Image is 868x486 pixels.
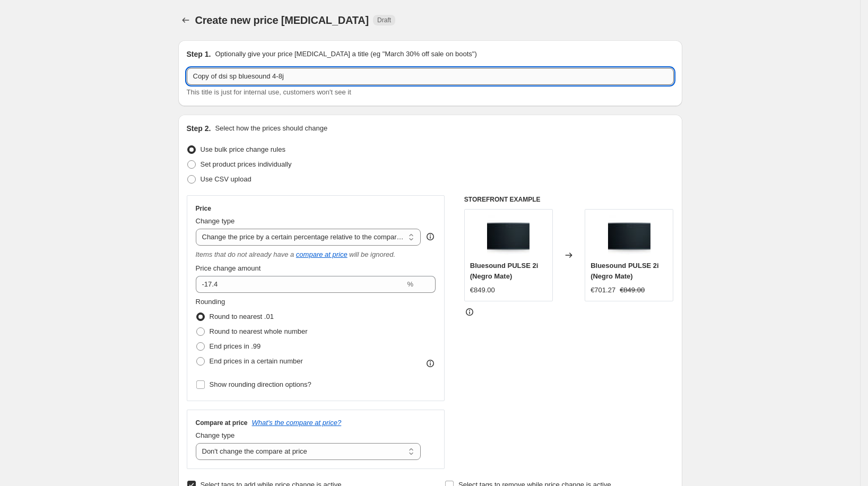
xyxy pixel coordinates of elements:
p: Select how the prices should change [215,123,327,134]
span: Use bulk price change rules [201,145,285,153]
input: 30% off holiday sale [187,68,674,85]
span: Round to nearest whole number [210,327,308,335]
h3: Price [196,204,211,213]
span: End prices in a certain number [210,357,303,365]
button: compare at price [296,250,348,258]
h6: STOREFRONT EXAMPLE [464,195,674,204]
p: Optionally give your price [MEDICAL_DATA] a title (eg "March 30% off sale on boots") [215,49,476,59]
i: will be ignored. [349,250,395,258]
span: Bluesound PULSE 2i (Negro Mate) [591,262,659,280]
input: -20 [196,276,405,293]
h2: Step 1. [187,49,211,59]
span: Change type [196,217,235,225]
span: Show rounding direction options? [210,380,311,388]
button: What's the compare at price? [252,419,342,427]
span: Change type [196,431,235,439]
span: Use CSV upload [201,175,251,183]
h3: Compare at price [196,419,248,427]
div: help [425,231,436,242]
img: producto-28646-61-640579_80x.jpg [608,215,650,257]
span: Round to nearest .01 [210,313,274,320]
img: producto-28646-61-640579_80x.jpg [487,215,530,257]
span: End prices in .99 [210,342,261,350]
h2: Step 2. [187,123,211,134]
i: Items that do not already have a [196,250,294,258]
button: Price change jobs [178,13,193,28]
span: €849.00 [620,286,645,294]
span: % [407,280,413,288]
span: Bluesound PULSE 2i (Negro Mate) [470,262,539,280]
span: Create new price [MEDICAL_DATA] [195,14,369,26]
span: Draft [377,16,391,24]
span: Rounding [196,298,225,306]
span: This title is just for internal use, customers won't see it [187,88,351,96]
span: Set product prices individually [201,160,292,168]
span: Price change amount [196,264,261,272]
span: €849.00 [470,286,495,294]
span: €701.27 [591,286,615,294]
